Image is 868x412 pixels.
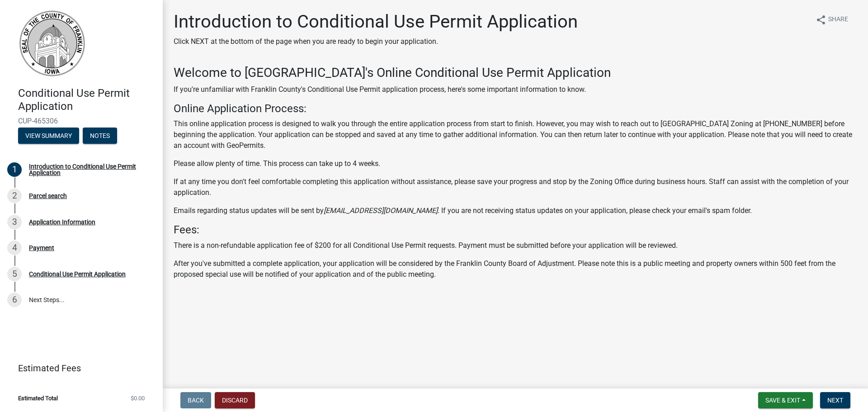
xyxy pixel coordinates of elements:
[174,11,578,33] h1: Introduction to Conditional Use Permit Application
[18,128,79,144] button: View Summary
[174,84,857,95] p: If you're unfamiliar with Franklin County's Conditional Use Permit application process, here's so...
[758,392,813,408] button: Save & Exit
[29,219,95,225] div: Application Information
[180,392,211,408] button: Back
[174,240,857,251] p: There is a non-refundable application fee of $200 for all Conditional Use Permit requests. Paymen...
[215,392,255,408] button: Discard
[324,206,438,215] i: [EMAIL_ADDRESS][DOMAIN_NAME]
[7,189,22,203] div: 2
[7,162,22,177] div: 1
[174,158,857,169] p: Please allow plenty of time. This process can take up to 4 weeks.
[174,223,857,237] h4: Fees:
[174,36,578,47] p: Click NEXT at the bottom of the page when you are ready to begin your application.
[174,65,857,81] h3: Welcome to [GEOGRAPHIC_DATA]'s Online Conditional Use Permit Application
[131,395,145,401] span: $0.00
[174,102,857,115] h4: Online Application Process:
[816,14,826,25] i: share
[29,245,54,251] div: Payment
[83,133,117,140] wm-modal-confirm: Notes
[29,163,148,176] div: Introduction to Conditional Use Permit Application
[18,133,79,140] wm-modal-confirm: Summary
[18,395,58,401] span: Estimated Total
[18,87,156,113] h4: Conditional Use Permit Application
[7,359,148,377] a: Estimated Fees
[7,293,22,307] div: 6
[7,241,22,255] div: 4
[7,267,22,281] div: 5
[765,397,800,404] span: Save & Exit
[174,176,857,198] p: If at any time you don't feel comfortable completing this application without assistance, please ...
[174,118,857,151] p: This online application process is designed to walk you through the entire application process fr...
[174,205,857,216] p: Emails regarding status updates will be sent by . If you are not receiving status updates on your...
[7,215,22,229] div: 3
[83,128,117,144] button: Notes
[828,14,848,25] span: Share
[29,193,67,199] div: Parcel search
[29,271,126,277] div: Conditional Use Permit Application
[820,392,850,408] button: Next
[827,397,843,404] span: Next
[188,397,204,404] span: Back
[18,9,86,77] img: Franklin County, Iowa
[174,258,857,280] p: After you've submitted a complete application, your application will be considered by the Frankli...
[808,11,855,28] button: shareShare
[18,117,145,125] span: CUP-465306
